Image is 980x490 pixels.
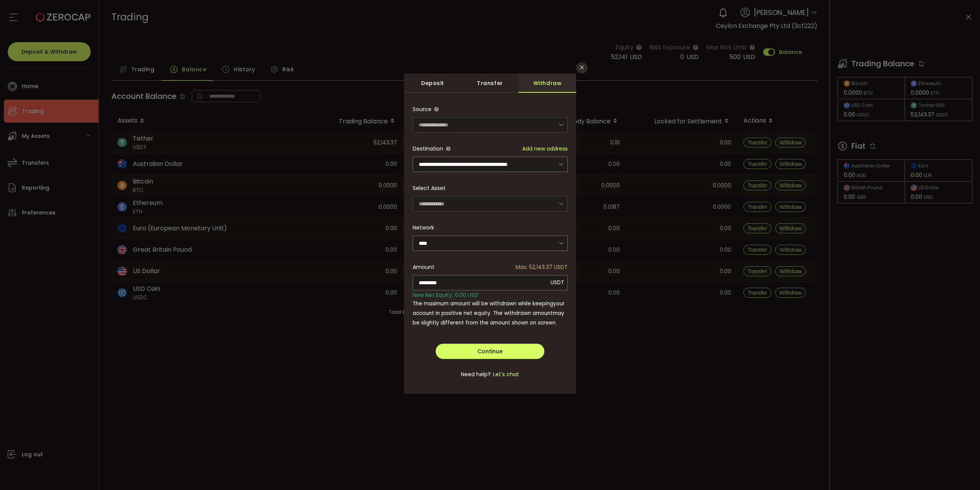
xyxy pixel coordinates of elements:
div: Deposit [404,74,461,93]
div: Withdraw [519,74,576,93]
div: Transfer [461,74,519,93]
iframe: Chat Widget [942,453,980,490]
div: dialog [404,74,576,394]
